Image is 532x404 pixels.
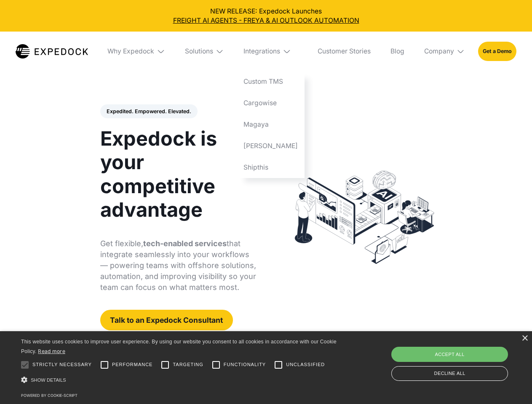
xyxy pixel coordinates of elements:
[38,348,65,354] a: Read more
[237,71,305,178] nav: Integrations
[21,375,340,386] div: Show details
[237,114,305,135] a: Magaya
[100,310,233,330] a: Talk to an Expedock Consultant
[101,32,172,71] div: Why Expedock
[31,377,66,383] span: Show details
[478,42,516,61] a: Get a Demo
[100,127,257,221] h1: Expedock is your competitive advantage
[7,7,526,25] div: NEW RELEASE: Expedock Launches
[32,361,92,368] span: Strictly necessary
[237,32,305,71] div: Integrations
[178,32,230,71] div: Solutions
[424,47,454,56] div: Company
[21,339,337,354] span: This website uses cookies to improve user experience. By using our website you consent to all coo...
[173,361,203,368] span: Targeting
[185,47,213,56] div: Solutions
[392,313,532,404] iframe: Chat Widget
[112,361,153,368] span: Performance
[143,239,227,248] strong: tech-enabled services
[417,32,471,71] div: Company
[237,135,305,157] a: [PERSON_NAME]
[311,32,377,71] a: Customer Stories
[224,361,266,368] span: Functionality
[384,32,411,71] a: Blog
[7,16,526,25] a: FREIGHT AI AGENTS - FREYA & AI OUTLOOK AUTOMATION
[237,157,305,178] a: Shipthis
[107,47,154,56] div: Why Expedock
[237,93,305,114] a: Cargowise
[286,361,325,368] span: Unclassified
[21,393,78,398] a: Powered by cookie-script
[243,47,280,56] div: Integrations
[237,71,305,93] a: Custom TMS
[100,238,257,293] p: Get flexible, that integrate seamlessly into your workflows — powering teams with offshore soluti...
